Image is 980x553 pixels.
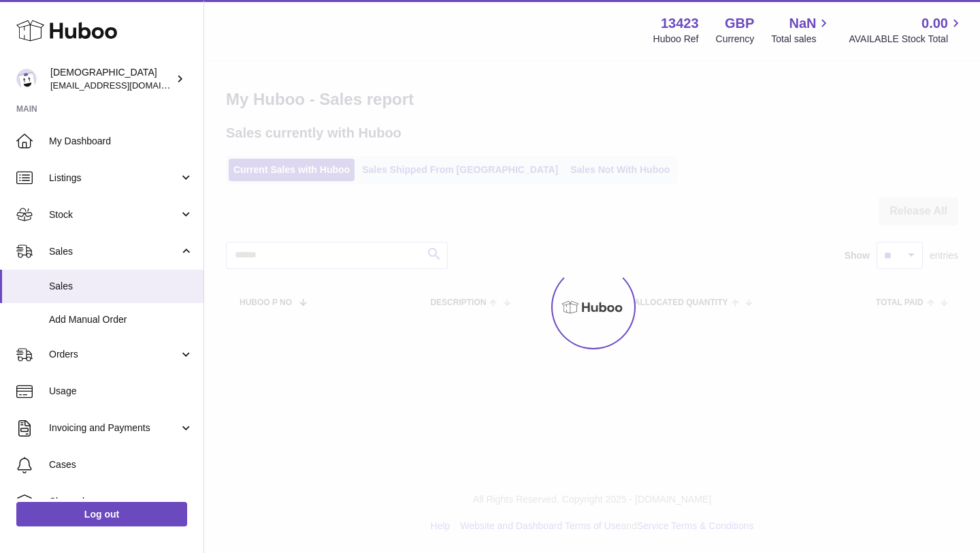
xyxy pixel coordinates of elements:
div: [DEMOGRAPHIC_DATA] [50,66,173,92]
span: [EMAIL_ADDRESS][DOMAIN_NAME] [50,80,200,91]
span: 0.00 [921,14,948,33]
strong: 13423 [661,14,699,33]
span: Orders [49,348,179,361]
div: Currency [716,33,755,46]
span: AVAILABLE Stock Total [849,33,964,46]
span: My Dashboard [49,135,193,148]
span: Total sales [771,33,832,46]
span: Invoicing and Payments [49,422,179,434]
img: olgazyuz@outlook.com [16,69,37,89]
span: Add Manual Order [49,313,193,326]
a: 0.00 AVAILABLE Stock Total [849,14,964,46]
div: Huboo Ref [653,33,699,46]
strong: GBP [725,14,754,33]
a: Log out [16,502,187,526]
span: Stock [49,208,179,221]
a: NaN Total sales [771,14,832,46]
span: Channels [49,495,193,508]
span: Cases [49,458,193,471]
span: Usage [49,385,193,398]
span: Sales [49,280,193,293]
span: Listings [49,172,179,185]
span: NaN [789,14,816,33]
span: Sales [49,245,179,258]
